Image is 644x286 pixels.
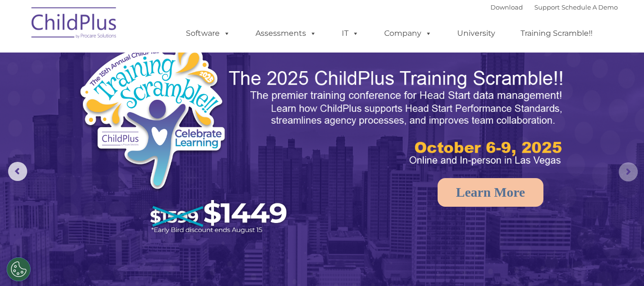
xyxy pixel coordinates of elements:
a: Software [176,24,240,43]
a: Company [375,24,441,43]
a: Support [534,3,560,11]
a: IT [332,24,368,43]
a: Assessments [246,24,326,43]
font: | [491,3,618,11]
a: Learn More [438,178,544,207]
iframe: Chat Widget [596,240,644,286]
a: Download [491,3,523,11]
a: University [448,24,505,43]
a: Training Scramble!! [511,24,602,43]
a: Schedule A Demo [562,3,618,11]
button: Cookies Settings [7,257,31,281]
img: ChildPlus by Procare Solutions [27,0,122,48]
